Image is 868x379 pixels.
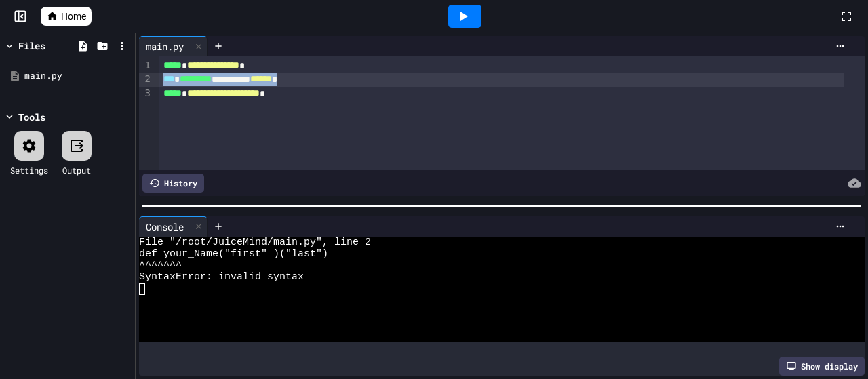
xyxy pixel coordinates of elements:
span: Home [61,9,86,23]
div: 3 [139,87,153,100]
div: Console [139,216,208,237]
div: Tools [18,110,45,124]
div: main.py [139,39,191,54]
span: SyntaxError: invalid syntax [139,271,304,283]
div: main.py [24,69,130,83]
div: 2 [139,73,153,86]
span: ^^^^^^^ [139,260,182,271]
div: 1 [139,59,153,73]
span: def your_Name("first" )("last") [139,248,328,260]
div: History [142,174,204,193]
div: main.py [139,36,208,56]
div: Show display [779,357,865,376]
span: File "/root/JuiceMind/main.py", line 2 [139,237,371,248]
a: Home [41,7,92,26]
div: Files [18,39,45,53]
div: Console [139,220,191,234]
div: Settings [10,164,48,176]
div: Output [62,164,91,176]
